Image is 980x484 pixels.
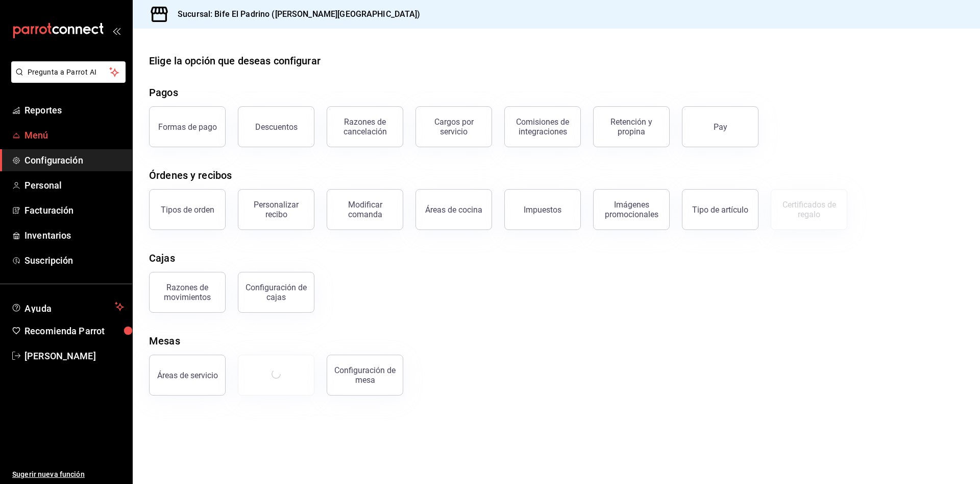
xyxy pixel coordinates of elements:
[425,205,482,215] div: Áreas de cocina
[149,250,175,266] div: Cajas
[244,283,308,302] div: Configuración de cajas
[156,283,219,302] div: Razones de movimientos
[149,355,226,396] button: Áreas de servicio
[504,106,581,147] button: Comisiones de integraciones
[238,272,314,313] button: Configuración de cajas
[600,117,663,136] div: Retención y propina
[333,117,397,136] div: Razones de cancelación
[158,122,217,132] div: Formas de pago
[24,153,124,167] span: Configuración
[327,106,403,147] button: Razones de cancelación
[692,205,748,215] div: Tipo de artículo
[24,128,124,142] span: Menú
[524,205,561,215] div: Impuestos
[24,228,124,242] span: Inventarios
[682,189,758,230] button: Tipo de artículo
[149,168,232,183] div: Órdenes y recibos
[28,67,110,78] span: Pregunta a Parrot AI
[771,189,847,230] button: Certificados de regalo
[149,106,226,147] button: Formas de pago
[415,189,492,230] button: Áreas de cocina
[149,333,180,349] div: Mesas
[11,61,126,83] button: Pregunta a Parrot AI
[238,106,314,147] button: Descuentos
[504,189,581,230] button: Impuestos
[333,200,397,219] div: Modificar comanda
[333,365,397,385] div: Configuración de mesa
[24,178,124,192] span: Personal
[682,106,758,147] button: Pay
[327,189,403,230] button: Modificar comanda
[415,106,492,147] button: Cargos por servicio
[149,189,226,230] button: Tipos de orden
[169,8,421,20] h3: Sucursal: Bife El Padrino ([PERSON_NAME][GEOGRAPHIC_DATA])
[24,253,124,267] span: Suscripción
[600,200,663,219] div: Imágenes promocionales
[777,200,841,219] div: Certificados de regalo
[593,189,670,230] button: Imágenes promocionales
[24,203,124,217] span: Facturación
[24,324,124,338] span: Recomienda Parrot
[24,103,124,117] span: Reportes
[24,349,124,363] span: [PERSON_NAME]
[157,371,218,380] div: Áreas de servicio
[593,106,670,147] button: Retención y propina
[327,355,403,396] button: Configuración de mesa
[714,122,727,132] div: Pay
[24,301,111,313] span: Ayuda
[12,469,124,480] span: Sugerir nueva función
[161,205,214,215] div: Tipos de orden
[511,117,574,136] div: Comisiones de integraciones
[7,74,126,85] a: Pregunta a Parrot AI
[244,200,308,219] div: Personalizar recibo
[149,53,321,68] div: Elige la opción que deseas configurar
[255,122,298,132] div: Descuentos
[238,189,314,230] button: Personalizar recibo
[112,27,120,35] button: open_drawer_menu
[422,117,485,136] div: Cargos por servicio
[149,85,178,100] div: Pagos
[149,272,226,313] button: Razones de movimientos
